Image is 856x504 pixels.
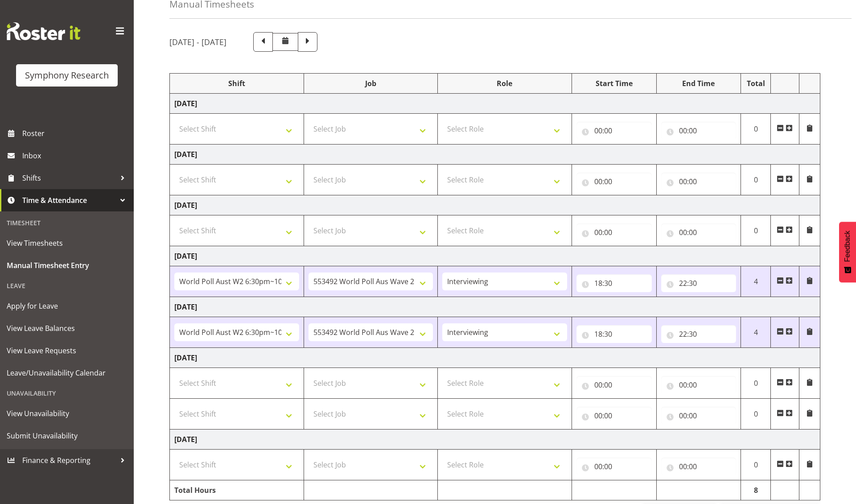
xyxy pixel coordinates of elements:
input: Click to select... [576,173,652,190]
input: Click to select... [576,376,652,394]
td: [DATE] [170,94,820,114]
input: Click to select... [661,223,737,241]
input: Click to select... [661,122,737,140]
input: Click to select... [661,407,737,425]
td: 0 [741,114,771,145]
h5: [DATE] - [DATE] [169,37,226,47]
a: Leave/Unavailability Calendar [2,362,132,384]
td: 4 [741,266,771,297]
td: [DATE] [170,195,820,215]
div: Role [442,78,567,89]
div: Timesheet [2,214,132,232]
td: [DATE] [170,246,820,266]
a: View Leave Balances [2,317,132,339]
input: Click to select... [576,122,652,140]
span: Inbox [22,149,129,162]
input: Click to select... [661,376,737,394]
input: Click to select... [661,274,737,292]
div: Shift [174,78,299,89]
span: View Timesheets [7,236,127,250]
td: 0 [741,165,771,195]
td: [DATE] [170,348,820,368]
button: Feedback - Show survey [839,222,856,282]
div: Job [309,78,433,89]
td: 8 [741,480,771,500]
span: Leave/Unavailability Calendar [7,366,127,380]
td: [DATE] [170,430,820,450]
a: Apply for Leave [2,295,132,317]
span: View Unavailability [7,407,127,420]
span: Apply for Leave [7,299,127,313]
div: Unavailability [2,384,132,402]
input: Click to select... [661,458,737,475]
span: Roster [22,127,129,140]
span: View Leave Requests [7,344,127,357]
input: Click to select... [576,407,652,425]
td: 0 [741,215,771,246]
input: Click to select... [576,325,652,343]
a: View Leave Requests [2,339,132,362]
div: Leave [2,277,132,295]
input: Click to select... [576,274,652,292]
input: Click to select... [576,458,652,475]
span: Feedback [844,231,852,262]
td: [DATE] [170,297,820,317]
input: Click to select... [661,325,737,343]
div: Symphony Research [25,69,109,82]
div: Total [745,78,766,89]
a: Submit Unavailability [2,425,132,447]
span: Time & Attendance [22,194,116,207]
td: 0 [741,368,771,399]
td: 0 [741,399,771,430]
div: End Time [661,78,737,89]
td: Total Hours [170,480,304,500]
div: Start Time [576,78,652,89]
span: Submit Unavailability [7,429,127,442]
img: Rosterit website logo [7,22,80,40]
span: View Leave Balances [7,322,127,335]
a: View Timesheets [2,232,132,254]
input: Click to select... [661,173,737,190]
input: Click to select... [576,223,652,241]
span: Shifts [22,171,116,185]
span: Manual Timesheet Entry [7,259,127,272]
span: Finance & Reporting [22,454,116,467]
a: Manual Timesheet Entry [2,254,132,277]
td: [DATE] [170,145,820,165]
a: View Unavailability [2,402,132,425]
td: 4 [741,317,771,348]
td: 0 [741,450,771,480]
